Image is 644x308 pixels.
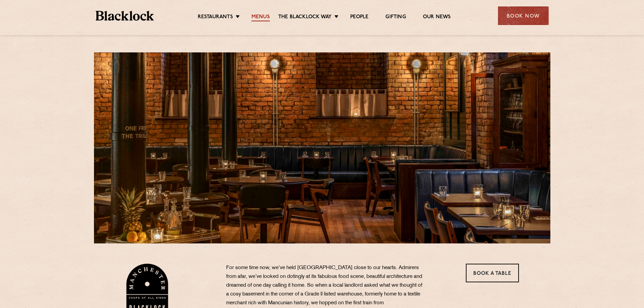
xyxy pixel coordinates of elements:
a: Our News [423,14,451,21]
a: Menus [252,14,270,21]
img: BL_Textured_Logo-footer-cropped.svg [96,11,154,21]
a: The Blacklock Way [278,14,332,21]
div: Book Now [498,6,549,25]
a: People [350,14,368,21]
a: Restaurants [198,14,233,21]
a: Book a Table [466,264,519,282]
a: Gifting [385,14,406,21]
